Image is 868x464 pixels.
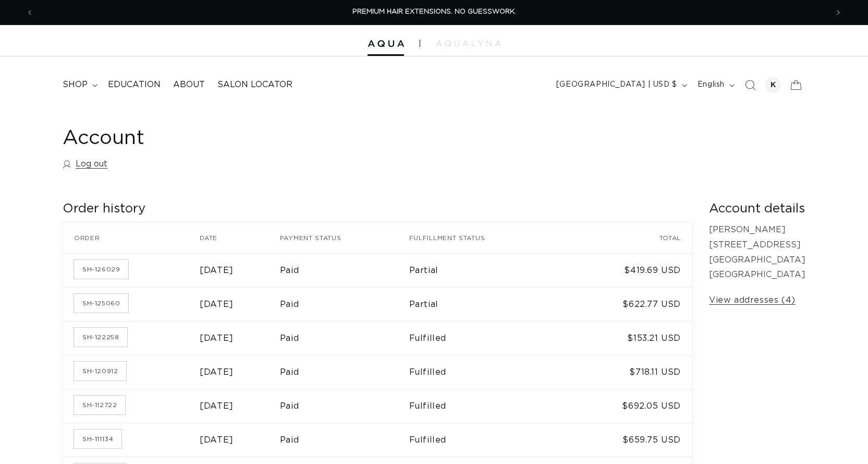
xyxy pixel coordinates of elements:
a: Log out [63,157,107,172]
td: Fulfilled [409,321,564,355]
p: [PERSON_NAME] [STREET_ADDRESS] [GEOGRAPHIC_DATA] [GEOGRAPHIC_DATA] [709,222,805,282]
td: Paid [280,389,409,423]
a: Order number SH-126029 [74,260,128,279]
th: Payment status [280,222,409,254]
td: Paid [280,287,409,321]
td: Paid [280,355,409,389]
a: Salon Locator [211,73,299,97]
span: Education [108,79,161,90]
td: Partial [409,287,564,321]
h1: Account [63,126,805,151]
th: Total [564,222,692,254]
button: English [691,75,739,95]
a: Order number SH-120912 [74,362,126,380]
td: Paid [280,254,409,288]
a: Order number SH-125060 [74,294,128,313]
a: Order number SH-112722 [74,396,125,414]
h2: Account details [709,201,805,217]
time: [DATE] [200,266,234,275]
time: [DATE] [200,300,234,308]
time: [DATE] [200,402,234,410]
th: Fulfillment status [409,222,564,254]
th: Date [200,222,280,254]
td: Fulfilled [409,389,564,423]
a: Order number SH-122258 [74,328,127,347]
td: Fulfilled [409,355,564,389]
td: Fulfilled [409,423,564,457]
span: [GEOGRAPHIC_DATA] | USD $ [556,79,677,90]
span: shop [63,79,88,90]
th: Order [63,222,200,254]
button: Next announcement [827,3,850,22]
td: $692.05 USD [564,389,692,423]
td: Partial [409,254,564,288]
span: English [698,79,725,90]
summary: Search [739,74,762,97]
button: [GEOGRAPHIC_DATA] | USD $ [550,75,691,95]
a: About [167,73,211,97]
td: Paid [280,423,409,457]
td: Paid [280,321,409,355]
td: $622.77 USD [564,287,692,321]
a: View addresses (4) [709,293,796,308]
time: [DATE] [200,436,234,444]
td: $659.75 USD [564,423,692,457]
span: PREMIUM HAIR EXTENSIONS. NO GUESSWORK. [352,8,516,15]
span: Salon Locator [217,79,292,90]
summary: shop [56,73,102,97]
time: [DATE] [200,368,234,376]
a: Order number SH-111134 [74,430,121,448]
img: Aqua Hair Extensions [368,40,404,47]
button: Previous announcement [18,3,41,22]
time: [DATE] [200,334,234,342]
td: $718.11 USD [564,355,692,389]
span: About [173,79,205,90]
a: Education [102,73,167,97]
td: $153.21 USD [564,321,692,355]
td: $419.69 USD [564,254,692,288]
img: aqualyna.com [436,40,501,46]
h2: Order history [63,201,692,217]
